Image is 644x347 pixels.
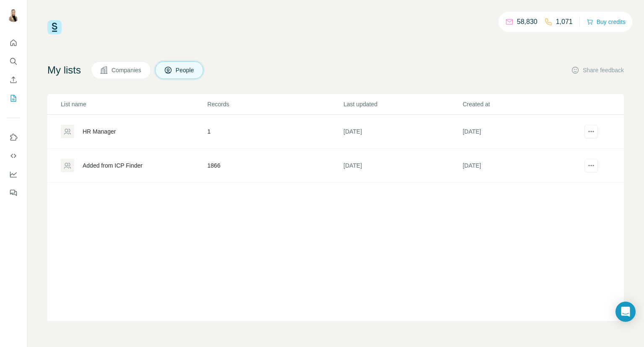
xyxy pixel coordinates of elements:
[584,159,598,172] button: actions
[47,20,62,34] img: Surfe Logo
[615,302,636,322] div: Open Intercom Messenger
[47,63,81,77] h4: My lists
[7,72,20,87] button: Enrich CSV
[7,185,20,200] button: Feedback
[556,17,573,27] p: 1,071
[462,100,581,108] p: Created at
[83,161,143,170] div: Added from ICP Finder
[176,66,195,74] span: People
[7,35,20,50] button: Quick start
[83,127,116,136] div: HR Manager
[517,17,538,27] p: 58,830
[7,91,20,106] button: My lists
[61,100,207,108] p: List name
[207,149,343,183] td: 1866
[112,66,142,74] span: Companies
[462,149,581,183] td: [DATE]
[343,100,462,108] p: Last updated
[571,66,624,74] button: Share feedback
[462,115,581,149] td: [DATE]
[7,167,20,182] button: Dashboard
[587,16,626,28] button: Buy credits
[7,130,20,145] button: Use Surfe on LinkedIn
[7,54,20,69] button: Search
[208,100,343,108] p: Records
[207,115,343,149] td: 1
[343,115,462,149] td: [DATE]
[584,125,598,138] button: actions
[7,148,20,163] button: Use Surfe API
[343,149,462,183] td: [DATE]
[7,8,20,22] img: Avatar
